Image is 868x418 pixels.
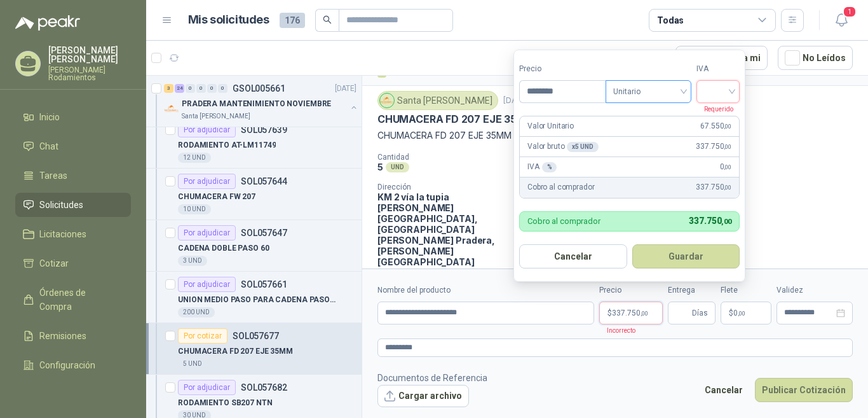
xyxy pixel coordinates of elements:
[182,98,331,110] p: PRADERA MANTENIMIENTO NOVIEMBRE
[567,142,598,152] div: x 5 UND
[698,378,750,402] button: Cancelar
[542,162,557,172] div: %
[527,217,600,225] p: Cobro al comprador
[178,380,236,395] div: Por adjudicar
[178,256,207,266] div: 3 UND
[377,192,517,267] p: KM 2 vía la tupia [PERSON_NAME][GEOGRAPHIC_DATA], [GEOGRAPHIC_DATA][PERSON_NAME] Pradera , [PERSO...
[733,309,745,317] span: 0
[39,358,95,372] span: Configuración
[377,183,517,192] p: Dirección
[39,329,86,343] span: Remisiones
[696,103,733,115] p: Requerido
[599,302,663,324] p: $337.750,00
[178,139,276,151] p: RODAMIENTO AT-LM11749
[178,153,211,163] div: 12 UND
[39,139,58,153] span: Chat
[696,181,731,193] span: 337.750
[377,162,383,172] p: 5
[830,9,853,32] button: 1
[599,284,663,296] label: Precio
[178,277,236,292] div: Por adjudicar
[146,117,362,169] a: Por adjudicarSOL057639RODAMIENTO AT-LM1174912 UND
[503,95,529,107] p: [DATE]
[39,227,86,241] span: Licitaciones
[323,15,332,24] span: search
[178,122,236,137] div: Por adjudicar
[15,324,131,348] a: Remisiones
[377,153,544,162] p: Cantidad
[641,310,648,317] span: ,00
[700,120,731,132] span: 67.550
[613,82,684,101] span: Unitario
[175,84,184,93] div: 24
[178,225,236,240] div: Por adjudicar
[519,63,606,75] label: Precio
[39,286,119,314] span: Órdenes de Compra
[241,228,287,237] p: SOL057647
[738,310,745,317] span: ,00
[48,66,131,81] p: [PERSON_NAME] Rodamientos
[218,84,227,93] div: 0
[15,222,131,246] a: Licitaciones
[146,272,362,323] a: Por adjudicarSOL057661UNION MEDIO PASO PARA CADENA PASO 08B200 UND
[241,125,287,134] p: SOL057639
[675,46,768,70] button: Asignado a mi
[182,111,250,122] p: Santa [PERSON_NAME]
[721,218,731,226] span: ,00
[15,193,131,217] a: Solicitudes
[696,141,731,153] span: 337.750
[178,397,273,409] p: RODAMIENTO SB207 NTN
[15,281,131,319] a: Órdenes de Compra
[164,84,173,93] div: 3
[241,280,287,289] p: SOL057661
[178,359,207,369] div: 5 UND
[724,143,731,150] span: ,00
[15,134,131,158] a: Chat
[776,284,853,296] label: Validez
[15,164,131,188] a: Tareas
[599,324,635,336] p: Incorrecto
[178,174,236,189] div: Por adjudicar
[178,204,211,214] div: 10 UND
[164,101,179,116] img: Company Logo
[527,181,594,193] p: Cobro al comprador
[178,294,336,306] p: UNION MEDIO PASO PARA CADENA PASO 08B
[724,164,731,171] span: ,00
[843,6,857,18] span: 1
[386,162,409,172] div: UND
[146,323,362,375] a: Por cotizarSOL057677CHUMACERA FD 207 EJE 35MM5 UND
[527,161,557,173] p: IVA
[778,46,853,70] button: No Leídos
[527,120,574,132] p: Valor Unitario
[724,123,731,130] span: ,00
[15,382,131,407] a: Manuales y ayuda
[146,169,362,220] a: Por adjudicarSOL057644CHUMACERA FW 20710 UND
[196,84,206,93] div: 0
[692,302,708,324] span: Días
[39,169,67,183] span: Tareas
[377,91,498,110] div: Santa [PERSON_NAME]
[39,110,60,124] span: Inicio
[377,371,487,385] p: Documentos de Referencia
[696,63,740,75] label: IVA
[721,284,771,296] label: Flete
[632,244,740,268] button: Guardar
[39,256,69,270] span: Cotizar
[233,84,285,93] p: GSOL005661
[280,13,305,28] span: 176
[188,11,269,29] h1: Mis solicitudes
[241,177,287,186] p: SOL057644
[519,244,627,268] button: Cancelar
[335,83,356,95] p: [DATE]
[15,251,131,275] a: Cotizar
[178,191,255,203] p: CHUMACERA FW 207
[178,242,269,254] p: CADENA DOBLE PASO 60
[380,94,394,108] img: Company Logo
[720,161,731,173] span: 0
[48,46,131,64] p: [PERSON_NAME] [PERSON_NAME]
[39,198,83,212] span: Solicitudes
[527,141,599,153] p: Valor bruto
[377,129,853,143] p: CHUMACERA FD 207 EJE 35MM
[15,353,131,377] a: Configuración
[178,328,227,344] div: Por cotizar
